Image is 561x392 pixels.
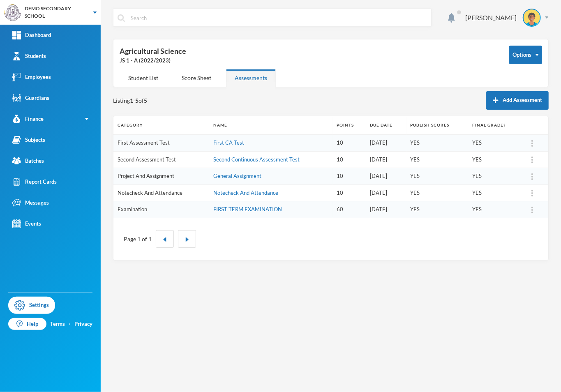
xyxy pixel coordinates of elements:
td: 60 [333,201,366,218]
div: Score Sheet [173,69,220,87]
td: [DATE] [366,201,406,218]
td: 10 [333,168,366,185]
td: YES [406,168,468,185]
td: Second Assessment Test [113,151,209,168]
td: YES [468,201,522,218]
div: Dashboard [12,31,51,39]
td: YES [468,168,522,185]
div: Assessments [226,69,276,87]
b: 5 [144,97,147,104]
div: Students [12,52,46,60]
div: · [69,320,71,328]
td: YES [468,135,522,152]
img: more_vert [531,173,533,180]
div: Finance [12,115,44,123]
div: Subjects [12,136,45,144]
a: General Assignment [213,173,261,179]
td: YES [406,151,468,168]
div: Page 1 of 1 [124,235,152,243]
div: Agricultural Science [120,46,497,65]
a: First CA Test [213,139,244,146]
div: Guardians [12,94,49,102]
img: logo [5,5,21,21]
a: Terms [50,320,65,328]
a: Notecheck And Attendance [213,189,278,196]
button: Add Assessment [486,91,549,110]
img: search [118,14,125,22]
div: JS 1 - A (2022/2023) [120,57,497,65]
b: 1 [130,97,133,104]
td: 10 [333,135,366,152]
td: [DATE] [366,184,406,201]
td: [DATE] [366,151,406,168]
div: [PERSON_NAME] [465,13,517,23]
img: more_vert [531,140,533,147]
th: Name [209,116,333,135]
img: more_vert [531,157,533,163]
td: YES [406,201,468,218]
td: [DATE] [366,168,406,185]
td: Notecheck And Attendance [113,184,209,201]
td: YES [468,184,522,201]
th: Points [333,116,366,135]
td: First Assessment Test [113,135,209,152]
td: Examination [113,201,209,218]
th: Category [113,116,209,135]
img: more_vert [531,190,533,196]
div: Events [12,219,41,228]
th: Due Date [366,116,406,135]
img: more_vert [531,207,533,213]
td: YES [406,184,468,201]
div: DEMO SECONDARY SCHOOL [25,5,85,20]
div: Batches [12,157,44,165]
td: YES [468,151,522,168]
div: Messages [12,198,49,207]
td: [DATE] [366,135,406,152]
a: Privacy [74,320,92,328]
th: Final Grade? [468,116,522,135]
a: FIRST TERM EXAMINATION [213,206,282,212]
span: Listing - of [113,96,147,105]
td: 10 [333,151,366,168]
img: STUDENT [524,9,540,26]
div: Employees [12,73,51,81]
td: YES [406,135,468,152]
th: Publish Scores [406,116,468,135]
td: Project And Assignment [113,168,209,185]
a: Second Continuous Assessment Test [213,156,300,163]
a: Help [8,318,46,330]
input: Search [130,9,427,27]
b: 5 [135,97,139,104]
button: Options [509,46,542,64]
div: Report Cards [12,178,57,186]
td: 10 [333,184,366,201]
a: Settings [8,297,55,314]
div: Student List [120,69,167,87]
